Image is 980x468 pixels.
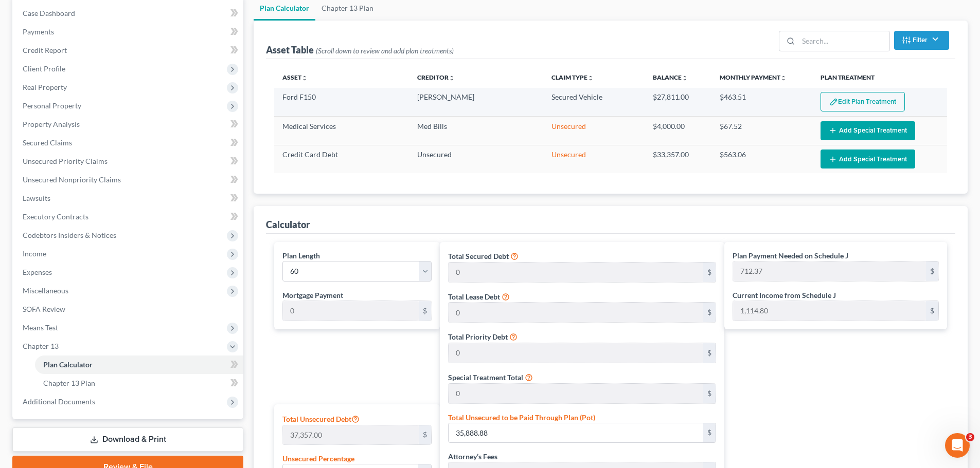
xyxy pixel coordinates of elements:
[449,343,703,363] input: 0.00
[14,41,243,60] a: Credit Report
[23,46,67,54] span: Credit Report
[733,250,848,261] label: Plan Payment Needed on Schedule J
[43,379,95,387] span: Chapter 13 Plan
[894,31,949,50] button: Filter
[653,73,688,81] a: Balanceunfold_more
[282,413,360,425] label: Total Unsecured Debt
[945,433,970,458] iframe: Intercom live chat
[23,397,95,406] span: Additional Documents
[23,231,116,239] span: Codebtors Insiders & Notices
[409,88,544,117] td: [PERSON_NAME]
[449,303,703,322] input: 0.00
[926,261,938,281] div: $
[266,218,310,231] div: Calculator
[23,83,67,91] span: Real Property
[419,425,431,445] div: $
[780,75,787,81] i: unfold_more
[283,425,419,445] input: 0.00
[23,194,50,202] span: Lawsuits
[14,4,243,23] a: Case Dashboard
[448,331,508,342] label: Total Priority Debt
[821,149,915,169] button: Add Special Treatment
[682,75,688,81] i: unfold_more
[301,75,308,81] i: unfold_more
[645,88,712,117] td: $27,811.00
[926,301,938,321] div: $
[448,412,595,423] label: Total Unsecured to be Paid Through Plan (Pot)
[12,427,243,452] a: Download & Print
[703,303,716,322] div: $
[448,372,523,383] label: Special Treatment Total
[966,433,974,441] span: 3
[23,212,88,221] span: Executory Contracts
[798,31,889,51] input: Search...
[283,301,419,321] input: 0.00
[821,121,915,140] button: Add Special Treatment
[449,423,703,443] input: 0.00
[23,323,58,332] span: Means Test
[14,134,243,152] a: Secured Claims
[23,138,72,147] span: Secured Claims
[448,291,500,302] label: Total Lease Debt
[14,208,243,226] a: Executory Contracts
[23,286,68,295] span: Miscellaneous
[711,117,812,145] td: $67.52
[720,73,787,81] a: Monthly Paymentunfold_more
[14,115,243,134] a: Property Analysis
[23,175,121,184] span: Unsecured Nonpriority Claims
[282,453,354,464] label: Unsecured Percentage
[733,261,926,281] input: 0.00
[274,117,409,145] td: Medical Services
[733,290,836,301] label: Current Income from Schedule J
[23,27,54,36] span: Payments
[14,23,243,41] a: Payments
[449,75,455,81] i: unfold_more
[543,88,644,117] td: Secured Vehicle
[703,384,716,403] div: $
[23,120,80,128] span: Property Analysis
[23,249,46,258] span: Income
[14,152,243,171] a: Unsecured Priority Claims
[645,145,712,173] td: $33,357.00
[449,384,703,403] input: 0.00
[703,343,716,363] div: $
[282,250,320,261] label: Plan Length
[543,145,644,173] td: Unsecured
[829,98,838,106] img: edit-pencil-c1479a1de80d8dea1e2430c2f745a3c6a07e9d7aa2eeffe225670001d78357a8.svg
[23,268,52,276] span: Expenses
[448,251,509,261] label: Total Secured Debt
[409,117,544,145] td: Med Bills
[282,290,343,301] label: Mortgage Payment
[35,374,243,392] a: Chapter 13 Plan
[316,46,454,55] span: (Scroll down to review and add plan treatments)
[274,88,409,117] td: Ford F150
[23,305,65,313] span: SOFA Review
[417,73,455,81] a: Creditorunfold_more
[812,67,947,88] th: Plan Treatment
[543,117,644,145] td: Unsecured
[23,101,81,110] span: Personal Property
[14,171,243,189] a: Unsecured Nonpriority Claims
[711,145,812,173] td: $563.06
[23,64,65,73] span: Client Profile
[23,342,59,350] span: Chapter 13
[645,117,712,145] td: $4,000.00
[14,300,243,319] a: SOFA Review
[274,145,409,173] td: Credit Card Debt
[43,360,93,369] span: Plan Calculator
[733,301,926,321] input: 0.00
[449,263,703,282] input: 0.00
[282,73,308,81] a: Assetunfold_more
[23,9,75,17] span: Case Dashboard
[711,88,812,117] td: $463.51
[703,423,716,443] div: $
[419,301,431,321] div: $
[35,355,243,374] a: Plan Calculator
[266,44,454,56] div: Asset Table
[23,157,108,165] span: Unsecured Priority Claims
[551,73,594,81] a: Claim Typeunfold_more
[587,75,594,81] i: unfold_more
[821,92,905,111] button: Edit Plan Treatment
[703,263,716,282] div: $
[409,145,544,173] td: Unsecured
